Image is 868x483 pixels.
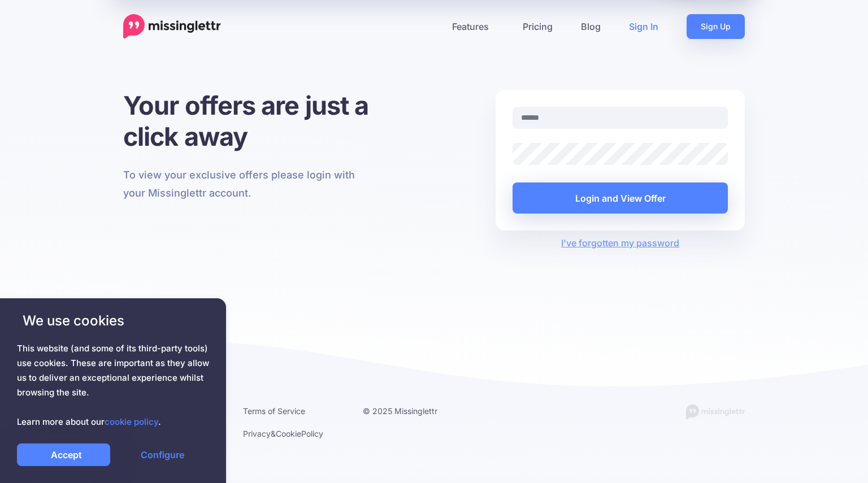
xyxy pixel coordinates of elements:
[243,406,305,416] a: Terms of Service
[561,237,679,249] a: I've forgotten my password
[105,416,158,427] a: cookie policy
[513,182,728,214] button: Login and View Offer
[17,341,209,429] span: This website (and some of its third-party tools) use cookies. These are important as they allow u...
[17,443,110,466] a: Accept
[687,14,745,39] a: Sign Up
[116,443,209,466] a: Configure
[567,14,615,39] a: Blog
[123,90,372,152] h1: Your offers are just a click away
[509,14,567,39] a: Pricing
[123,166,372,202] p: To view your exclusive offers please login with your Missinglettr account.
[276,429,301,438] a: Cookie
[438,14,509,39] a: Features
[243,427,346,441] li: & Policy
[243,429,271,438] a: Privacy
[363,404,466,418] li: © 2025 Missinglettr
[17,311,209,330] span: We use cookies
[615,14,672,39] a: Sign In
